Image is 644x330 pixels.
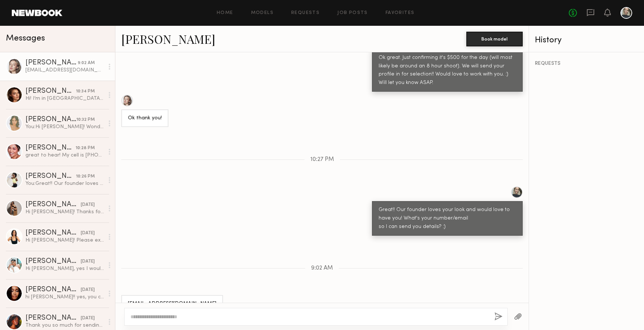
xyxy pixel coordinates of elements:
div: [PERSON_NAME] [25,315,81,322]
div: History [535,36,638,45]
div: 10:28 PM [76,145,95,152]
div: Hi [PERSON_NAME]! Thanks for reaching out! :) I’m available as of now but waiting to hear back fr... [25,208,104,215]
div: great to hear! My cell is [PHONE_NUMBER] and email is [EMAIL_ADDRESS][DOMAIN_NAME] [25,152,104,159]
a: Book model [466,35,523,42]
div: [DATE] [81,258,95,265]
div: [DATE] [81,201,95,208]
div: Hi! I’m in [GEOGRAPHIC_DATA] until [DATE], let me know if any other dates works besides the 19th🙌🏻 [25,95,104,102]
div: [EMAIL_ADDRESS][DOMAIN_NAME] [PHONE_NUMBER] [25,67,104,74]
div: [PERSON_NAME] [25,258,81,265]
a: Models [251,11,274,15]
a: Requests [291,11,320,15]
div: [PERSON_NAME] [25,173,76,180]
div: [PERSON_NAME] [25,201,81,208]
div: 9:02 AM [78,60,95,67]
div: [EMAIL_ADDRESS][DOMAIN_NAME] [PHONE_NUMBER] [128,300,216,317]
div: 10:26 PM [76,173,95,180]
div: Ok thank you! [128,114,162,123]
div: 10:32 PM [76,116,95,123]
div: [DATE] [81,230,95,237]
a: Favorites [386,11,415,15]
div: [DATE] [81,315,95,322]
div: [PERSON_NAME] [25,88,76,95]
div: REQUESTS [535,61,638,66]
div: You: Hi [PERSON_NAME]! Wondering if you're available [DATE] in [GEOGRAPHIC_DATA], ca for a photos... [25,123,104,130]
div: hi [PERSON_NAME]!! yes, you can put my name in [25,294,104,301]
span: Messages [6,34,45,43]
div: [PERSON_NAME] [25,144,76,152]
button: Book model [466,32,523,46]
div: [PERSON_NAME] [25,286,81,294]
div: Thank you so much for sending my name in! [25,322,104,329]
div: [PERSON_NAME] [25,59,78,67]
div: [DATE] [81,287,95,294]
div: Hi [PERSON_NAME]! Please excuse my delay. Thank you for reaching out! Yes, I’m currently availabl... [25,237,104,244]
div: 10:34 PM [76,88,95,95]
div: Great!! Our founder loves your look and would love to have you! What's your number/email so I can... [379,206,516,231]
div: [PERSON_NAME] [25,229,81,237]
div: You: Great!! Our founder loves your look and would love to have you! What's your number/email so ... [25,180,104,187]
a: Job Posts [337,11,368,15]
div: Hi [PERSON_NAME], yes I would be available. Thank you! [25,265,104,272]
a: Home [217,11,233,15]
span: 10:27 PM [310,157,334,163]
div: Ok great. Just confirming it's $500 for the day (will most likely be around an 8 hour shoot). We ... [379,54,516,88]
span: 9:02 AM [311,265,333,271]
div: [PERSON_NAME] [25,116,76,123]
a: [PERSON_NAME] [121,31,215,47]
